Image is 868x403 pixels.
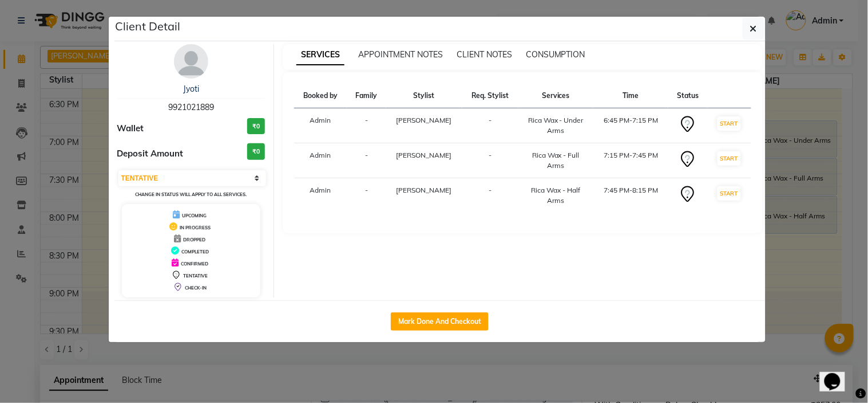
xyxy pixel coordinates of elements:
[462,108,518,143] td: -
[181,249,209,255] span: COMPLETED
[820,357,857,392] iframe: chat widget
[526,49,585,60] span: CONSUMPTION
[525,150,587,171] div: Rica Wax - Full Arms
[457,49,512,60] span: CLIENT NOTES
[347,108,386,143] td: -
[593,143,668,178] td: 7:15 PM-7:45 PM
[294,143,347,178] td: Admin
[182,213,207,218] span: UPCOMING
[117,147,184,161] span: Deposit Amount
[718,116,741,131] button: START
[294,178,347,213] td: Admin
[180,225,211,230] span: IN PROGRESS
[183,273,208,279] span: TENTATIVE
[386,84,462,108] th: Stylist
[593,108,668,143] td: 6:45 PM-7:15 PM
[117,122,144,135] span: Wallet
[296,45,344,65] span: SERVICES
[718,186,741,201] button: START
[462,84,518,108] th: Req. Stylist
[718,151,741,166] button: START
[294,108,347,143] td: Admin
[183,237,205,242] span: DROPPED
[347,84,386,108] th: Family
[183,84,199,94] a: Jyoti
[185,285,207,291] span: CHECK-IN
[391,312,489,331] button: Mark Done And Checkout
[518,84,594,108] th: Services
[247,143,265,160] h3: ₹0
[397,116,452,124] span: [PERSON_NAME]
[462,143,518,178] td: -
[358,49,443,60] span: APPOINTMENT NOTES
[593,84,668,108] th: Time
[174,44,208,79] img: avatar
[294,84,347,108] th: Booked by
[347,178,386,213] td: -
[247,118,265,135] h3: ₹0
[593,178,668,213] td: 7:45 PM-8:15 PM
[525,115,587,136] div: Rica Wax - Under Arms
[135,191,247,197] small: Change in status will apply to all services.
[397,186,452,194] span: [PERSON_NAME]
[181,261,208,267] span: CONFIRMED
[347,143,386,178] td: -
[116,18,181,35] h5: Client Detail
[668,84,707,108] th: Status
[168,102,214,112] span: 9921021889
[397,151,452,159] span: [PERSON_NAME]
[525,185,587,206] div: Rica Wax - Half Arms
[462,178,518,213] td: -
